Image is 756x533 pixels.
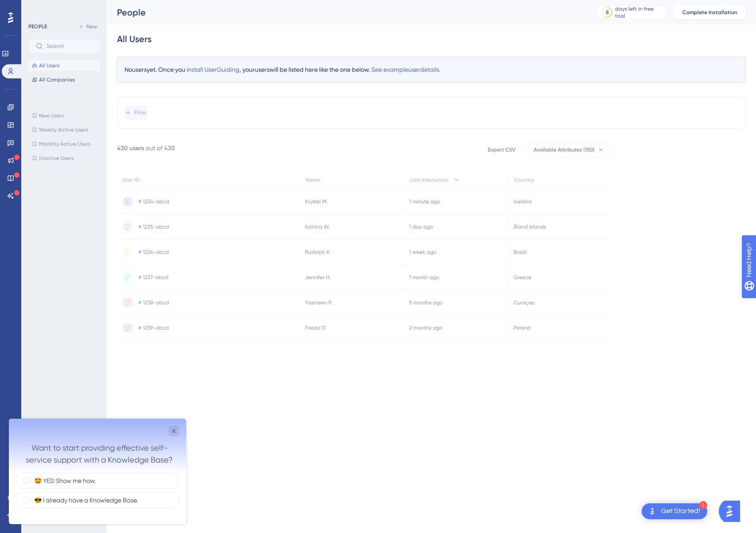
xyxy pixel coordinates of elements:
[28,153,100,163] button: Inactive Users
[117,57,745,82] div: No users yet. Once you , your users will be listed here like the one below.
[661,506,700,516] div: Get Started!
[674,5,745,19] button: Complete Installation
[371,66,440,73] span: See example user details.
[134,109,147,116] span: Filter
[39,62,59,69] span: All Users
[39,112,64,119] span: New Users
[39,76,75,83] span: All Companies
[47,43,93,49] input: Search
[642,503,707,519] div: Open Get Started! checklist, remaining modules: 1
[117,33,152,45] div: All Users
[39,140,90,148] span: Monthly Active Users
[699,501,707,509] div: 1
[28,139,100,149] button: Monthly Active Users
[39,155,74,162] span: Inactive Users
[21,2,55,13] span: Need Help?
[28,110,100,121] button: New Users
[117,6,574,19] div: People
[28,60,100,71] button: All Users
[75,21,100,32] button: New
[606,9,609,16] div: 8
[39,126,88,133] span: Weekly Active Users
[9,419,186,524] iframe: UserGuiding Survey
[615,5,664,19] div: days left in free trial
[125,105,147,120] button: Filter
[28,74,100,85] button: All Companies
[719,498,745,525] iframe: UserGuiding AI Assistant Launcher
[86,23,97,30] span: New
[28,124,100,135] button: Weekly Active Users
[682,9,737,16] span: Complete Installation
[647,506,658,517] img: launcher-image-alternative-text
[28,23,47,30] div: PEOPLE
[187,66,239,73] span: install UserGuiding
